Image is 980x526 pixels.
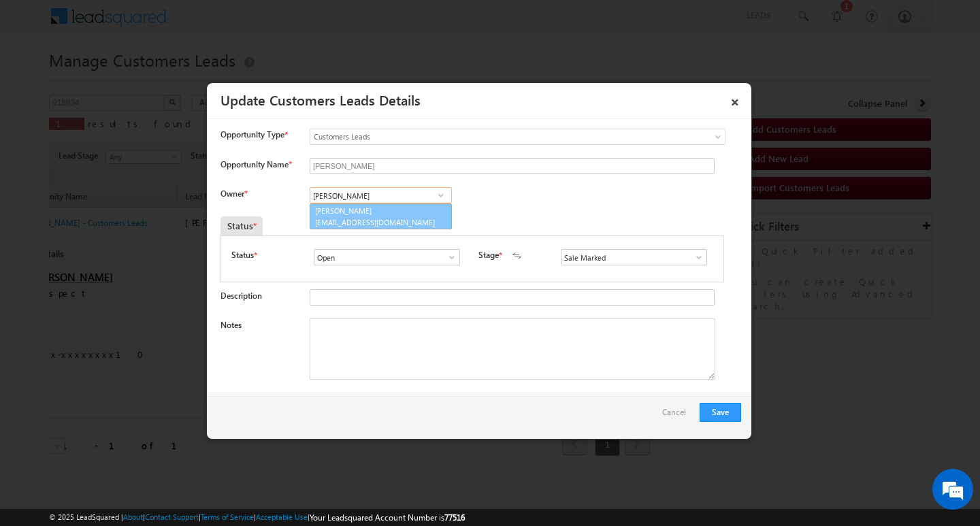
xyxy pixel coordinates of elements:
[315,217,438,227] span: [EMAIL_ADDRESS][DOMAIN_NAME]
[662,403,693,429] a: Cancel
[310,131,670,143] span: Customers Leads
[223,7,256,39] div: Minimize live chat window
[18,126,248,408] textarea: Type your message and hit 'Enter'
[220,129,284,141] span: Opportunity Type
[185,419,247,438] em: Start Chat
[310,187,452,203] input: Type to Search
[310,512,465,523] span: Your Leadsquared Account Number is
[723,88,747,112] a: ×
[201,512,254,521] a: Terms of Service
[220,188,247,199] label: Owner
[687,250,704,264] a: Show All Items
[310,129,725,145] a: Customers Leads
[220,159,291,169] label: Opportunity Name
[23,71,57,89] img: d_60004797649_company_0_60004797649
[700,403,741,422] button: Save
[220,216,263,235] div: Status
[310,203,452,229] a: [PERSON_NAME]
[440,250,457,264] a: Show All Items
[71,71,229,89] div: Chat with us now
[256,512,308,521] a: Acceptable Use
[123,512,143,521] a: About
[220,291,262,301] label: Description
[220,90,421,109] a: Update Customers Leads Details
[49,511,465,524] span: © 2025 LeadSquared | | | | |
[145,512,199,521] a: Contact Support
[561,249,707,265] input: Type to Search
[444,512,465,523] span: 77516
[314,249,460,265] input: Type to Search
[231,249,254,261] label: Status
[432,188,449,202] a: Show All Items
[220,320,242,330] label: Notes
[478,249,499,261] label: Stage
